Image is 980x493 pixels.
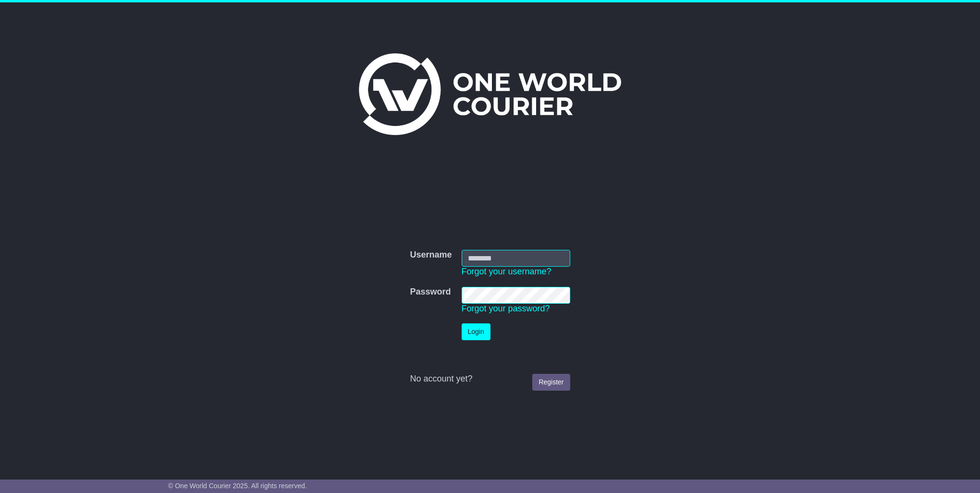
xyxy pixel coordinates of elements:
[410,374,570,384] div: No account yet?
[168,482,307,490] span: © One World Courier 2025. All rights reserved.
[532,374,570,391] a: Register
[462,304,550,313] a: Forgot your password?
[359,53,621,135] img: One World
[410,250,452,260] label: Username
[462,267,551,276] a: Forgot your username?
[462,323,490,340] button: Login
[410,287,451,297] label: Password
